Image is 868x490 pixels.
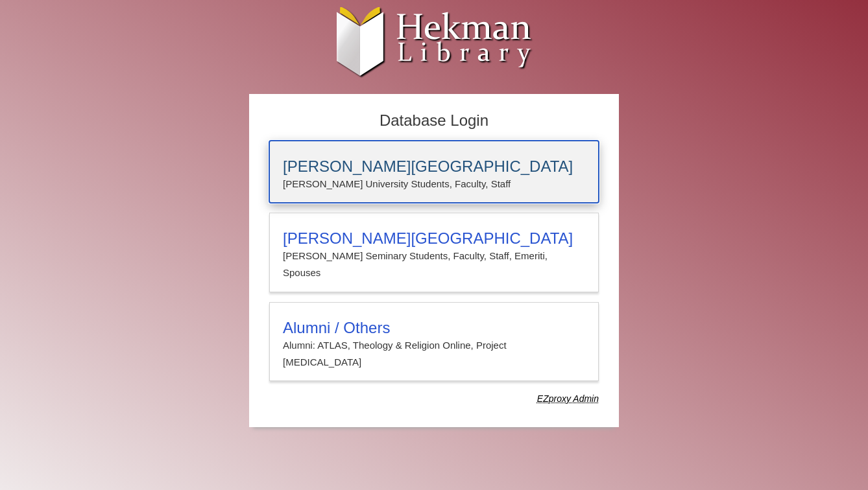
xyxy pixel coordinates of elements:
[537,393,599,404] dfn: Use Alumni login
[283,157,585,176] h3: [PERSON_NAME][GEOGRAPHIC_DATA]
[283,337,585,371] p: Alumni: ATLAS, Theology & Religion Online, Project [MEDICAL_DATA]
[283,319,585,337] h3: Alumni / Others
[263,108,605,134] h2: Database Login
[283,229,585,248] h3: [PERSON_NAME][GEOGRAPHIC_DATA]
[269,141,599,203] a: [PERSON_NAME][GEOGRAPHIC_DATA][PERSON_NAME] University Students, Faculty, Staff
[269,213,599,292] a: [PERSON_NAME][GEOGRAPHIC_DATA][PERSON_NAME] Seminary Students, Faculty, Staff, Emeriti, Spouses
[283,319,585,371] summary: Alumni / OthersAlumni: ATLAS, Theology & Religion Online, Project [MEDICAL_DATA]
[283,248,585,282] p: [PERSON_NAME] Seminary Students, Faculty, Staff, Emeriti, Spouses
[283,176,585,192] p: [PERSON_NAME] University Students, Faculty, Staff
